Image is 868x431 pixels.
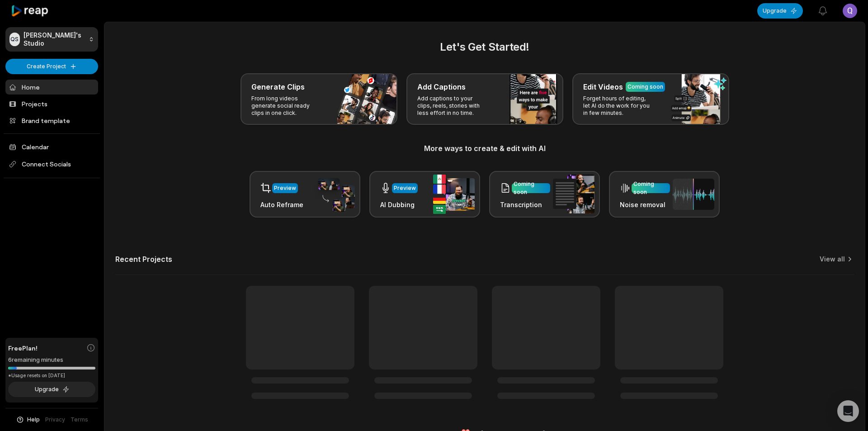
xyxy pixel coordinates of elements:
a: Projects [5,96,98,111]
img: transcription.png [553,175,594,213]
a: Terms [71,416,88,424]
p: Forget hours of editing, let AI do the work for you in few minutes. [583,95,653,117]
button: Upgrade [8,382,95,397]
a: Home [5,80,98,95]
div: Preview [394,184,416,192]
h3: Auto Reframe [260,200,303,209]
p: [PERSON_NAME]'s Studio [24,31,85,47]
button: Help [16,416,40,424]
h3: Generate Clips [251,81,305,92]
div: Open Intercom Messenger [837,400,859,422]
img: ai_dubbing.png [433,175,475,214]
h2: Recent Projects [115,255,172,264]
p: From long videos generate social ready clips in one click. [251,95,321,117]
span: Free Plan! [8,343,38,353]
div: Coming soon [514,180,548,196]
div: QS [9,33,20,46]
button: Create Project [5,59,98,74]
a: Calendar [5,139,98,154]
h2: Let's Get Started! [115,39,854,55]
h3: Add Captions [417,81,466,92]
a: Privacy [45,416,65,424]
h3: Edit Videos [583,81,623,92]
div: *Usage resets on [DATE] [8,372,95,379]
img: noise_removal.png [673,179,714,210]
h3: Transcription [500,200,550,209]
h3: AI Dubbing [380,200,418,209]
span: Connect Socials [5,156,98,172]
div: Preview [274,184,296,192]
img: auto_reframe.png [313,177,355,212]
h3: More ways to create & edit with AI [115,143,854,154]
div: 6 remaining minutes [8,355,95,365]
a: View all [820,255,845,264]
h3: Noise removal [620,200,670,209]
span: Help [27,416,40,424]
div: Coming soon [633,180,668,196]
div: Coming soon [627,83,663,91]
p: Add captions to your clips, reels, stories with less effort in no time. [417,95,487,117]
button: Upgrade [757,3,803,19]
a: Brand template [5,113,98,128]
